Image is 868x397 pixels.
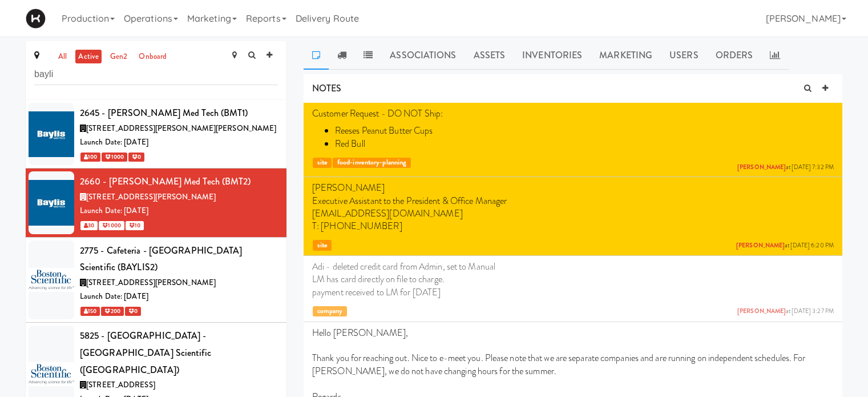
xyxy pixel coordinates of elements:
p: Customer Request - DO NOT Ship: [312,107,834,120]
div: 2775 - Cafeteria - [GEOGRAPHIC_DATA] Scientific (BAYLIS2) [80,242,278,276]
a: gen2 [107,50,130,64]
a: Assets [465,41,514,70]
span: at [DATE] 6:20 PM [736,242,834,250]
p: [PERSON_NAME] [312,182,834,194]
div: 2645 - [PERSON_NAME] Med Tech (BMT1) [80,105,278,122]
span: [STREET_ADDRESS][PERSON_NAME] [86,191,216,202]
input: Search site [34,64,278,85]
p: LM has card directly on file to charge. [312,273,834,286]
span: 200 [101,307,123,316]
a: active [75,50,102,64]
span: at [DATE] 3:27 PM [737,307,834,316]
div: 2660 - [PERSON_NAME] Med Tech (BMT2) [80,173,278,190]
span: company [313,306,347,317]
span: 100 [80,153,100,162]
span: [STREET_ADDRESS][PERSON_NAME][PERSON_NAME] [86,123,276,134]
a: Associations [381,41,465,70]
a: [PERSON_NAME] [737,163,786,171]
li: 2775 - Cafeteria - [GEOGRAPHIC_DATA] Scientific (BAYLIS2)[STREET_ADDRESS][PERSON_NAME]Launch Date... [26,238,286,323]
a: [PERSON_NAME] [737,307,786,315]
span: site [313,158,332,169]
span: 10 [126,221,144,230]
li: 2645 - [PERSON_NAME] Med Tech (BMT1)[STREET_ADDRESS][PERSON_NAME][PERSON_NAME]Launch Date: [DATE]... [26,100,286,169]
span: [STREET_ADDRESS] [86,379,155,390]
a: [PERSON_NAME] [736,241,785,250]
div: 5825 - [GEOGRAPHIC_DATA] - [GEOGRAPHIC_DATA] Scientific ([GEOGRAPHIC_DATA]) [80,327,278,378]
a: Orders [707,41,762,70]
p: payment received to LM for [DATE] [312,286,834,299]
p: Hello [PERSON_NAME], [312,327,834,339]
span: site [313,240,332,251]
p: Executive Assistant to the President & Office Manager [312,195,834,207]
p: T: [PHONE_NUMBER] [312,220,834,232]
p: Adi - deleted credit card from Admin, set to Manual [312,260,834,273]
p: Thank you for reaching out. Nice to e-meet you. Please note that we are separate companies and ar... [312,352,834,378]
li: 2660 - [PERSON_NAME] Med Tech (BMT2)[STREET_ADDRESS][PERSON_NAME]Launch Date: [DATE] 30 1000 10 [26,169,286,237]
span: [STREET_ADDRESS][PERSON_NAME] [86,277,216,288]
span: 1000 [102,153,127,162]
a: onboard [136,50,169,64]
div: Launch Date: [DATE] [80,204,278,218]
span: 30 [80,221,98,230]
a: Inventories [514,41,591,70]
a: all [55,50,70,64]
span: at [DATE] 7:32 PM [737,163,834,172]
span: NOTES [312,82,342,95]
p: [EMAIL_ADDRESS][DOMAIN_NAME] [312,207,834,220]
a: Marketing [591,41,661,70]
span: 150 [80,307,100,316]
span: 1000 [99,221,124,230]
span: Red Bull [335,137,365,150]
div: Launch Date: [DATE] [80,290,278,304]
span: 0 [128,153,144,162]
div: Launch Date: [DATE] [80,135,278,150]
a: Users [661,41,707,70]
span: Reeses Peanut Butter Cups [335,124,433,137]
span: 0 [125,307,141,316]
img: Micromart [26,9,46,29]
span: food-inventory-planning [333,158,410,169]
